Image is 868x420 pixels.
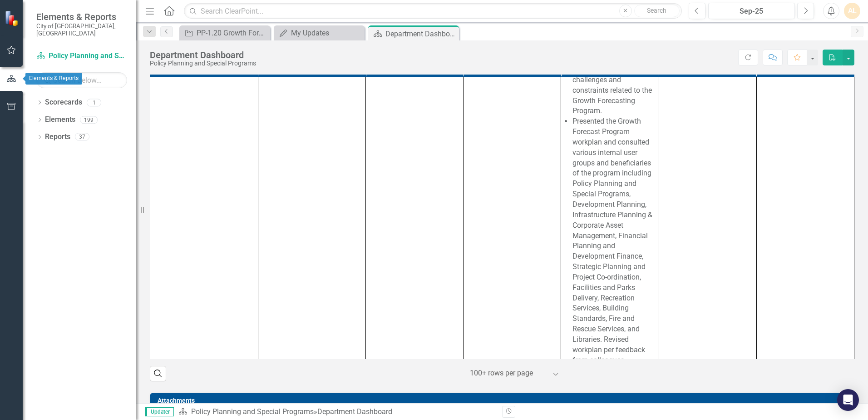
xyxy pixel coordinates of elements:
[45,97,82,108] a: Scorecards
[291,27,362,39] div: My Updates
[711,6,792,17] div: Sep-25
[191,407,314,416] a: Policy Planning and Special Programs
[844,3,860,19] button: AL
[158,397,850,404] h3: Attachments
[197,27,268,39] div: PP-1.20 Growth Forecasting
[276,27,362,39] a: My Updates
[36,11,127,22] span: Elements & Reports
[647,7,666,14] span: Search
[178,407,495,417] div: »
[145,407,174,416] span: Updater
[5,10,20,26] img: ClearPoint Strategy
[708,3,795,19] button: Sep-25
[150,60,256,67] div: Policy Planning and Special Programs
[36,51,127,61] a: Policy Planning and Special Programs
[385,28,457,40] div: Department Dashboard
[837,389,859,411] div: Open Intercom Messenger
[150,50,256,60] div: Department Dashboard
[75,133,89,141] div: 37
[634,5,680,17] button: Search
[317,407,392,416] div: Department Dashboard
[45,132,70,142] a: Reports
[45,115,75,125] a: Elements
[25,73,82,85] div: Elements & Reports
[87,99,101,106] div: 1
[182,27,268,39] a: PP-1.20 Growth Forecasting
[572,44,654,116] li: Developed a proposed workplan, project charter, and identified key challenges and constraints rel...
[572,116,654,397] li: Presented the Growth Forecast Program workplan and consulted various internal user groups and ben...
[184,3,682,19] input: Search ClearPoint...
[36,22,127,37] small: City of [GEOGRAPHIC_DATA], [GEOGRAPHIC_DATA]
[80,116,98,124] div: 199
